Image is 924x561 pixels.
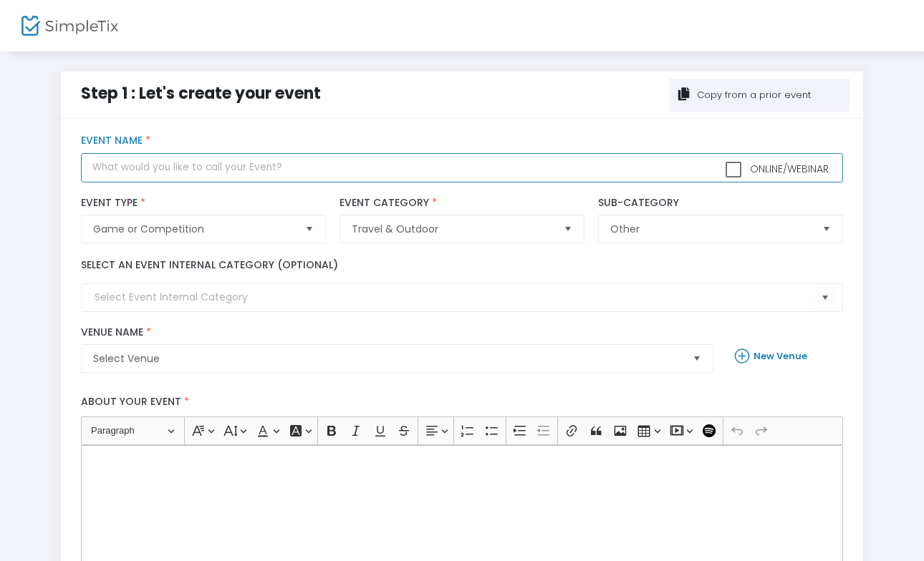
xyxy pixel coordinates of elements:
[74,387,850,416] label: About your event
[81,197,325,210] label: Event Type
[610,222,810,236] span: Other
[340,197,584,210] label: Event Category
[95,290,814,305] input: Select Event Internal Category
[352,222,552,236] span: Travel & Outdoor
[93,351,681,366] span: Select Venue
[747,162,829,176] span: Online/Webinar
[754,349,807,363] b: New Venue
[93,222,293,236] span: Game or Competition
[558,215,578,243] button: Select
[815,283,835,313] button: Select
[817,215,837,243] button: Select
[81,258,338,273] label: Select an event internal category (optional)
[695,88,811,102] div: Copy from a prior event
[81,135,842,147] label: Event Name
[91,422,165,439] span: Paragraph
[81,416,842,445] div: Editor toolbar
[81,326,713,339] label: Venue Name
[299,215,319,243] button: Select
[687,345,707,372] button: Select
[598,197,842,210] label: Sub-Category
[81,82,321,104] span: Step 1 : Let's create your event
[81,153,842,182] input: What would you like to call your Event?
[85,420,181,442] button: Paragraph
